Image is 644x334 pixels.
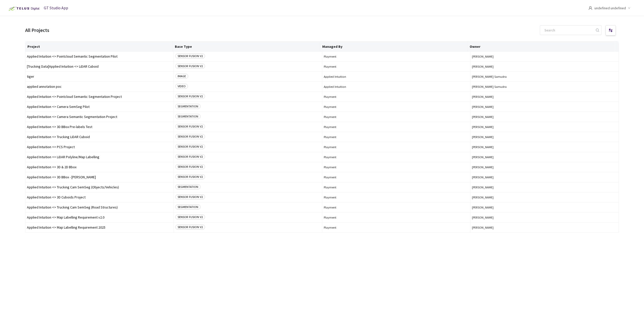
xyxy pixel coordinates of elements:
[628,7,630,9] span: down
[324,226,469,229] span: Playment
[175,184,200,189] span: SEGMENTATION
[472,135,617,139] span: [PERSON_NAME]
[324,65,469,68] span: Playment
[175,64,205,69] span: SENSOR FUSION V2
[175,164,205,169] span: SENSOR FUSION V2
[175,225,205,230] span: SENSOR FUSION V2
[472,145,617,149] span: [PERSON_NAME]
[6,5,41,13] img: Telus
[324,185,469,189] span: Playment
[44,5,68,10] span: GT Studio App
[27,155,172,159] span: Applied Intuition <> LiDAR Polyline/Map Labelling
[468,41,615,52] th: Owner
[324,55,469,58] span: Playment
[320,41,468,52] th: Managed By
[324,155,469,159] span: Playment
[324,145,469,149] span: Playment
[27,175,172,179] span: Applied Intuition <> 3D BBox - [PERSON_NAME]
[324,75,469,78] span: Applied Intuition
[175,194,205,199] span: SENSOR FUSION V2
[175,144,205,149] span: SENSOR FUSION V2
[175,134,205,139] span: SENSOR FUSION V2
[472,226,617,229] span: [PERSON_NAME]
[27,85,172,89] span: applied annotation poc
[175,124,205,129] span: SENSOR FUSION V2
[175,74,188,79] span: IMAGE
[472,125,617,129] span: [PERSON_NAME]
[27,226,172,229] span: Applied Intuition <> Map Labelling Requirement 2025
[472,205,617,209] span: [PERSON_NAME]
[175,94,205,99] span: SENSOR FUSION V2
[25,41,173,52] th: Project
[472,75,617,78] span: [PERSON_NAME] Samudra
[27,105,172,109] span: Applied Intuition <> Camera SemSeg Pilot
[472,65,617,68] span: [PERSON_NAME]
[324,195,469,199] span: Playment
[472,85,617,89] span: [PERSON_NAME] Samudra
[175,215,205,220] span: SENSOR FUSION V2
[472,95,617,99] span: [PERSON_NAME]
[472,195,617,199] span: [PERSON_NAME]
[27,195,172,199] span: Applied Intuition <> 3D Cuboids Project
[27,55,172,58] span: Applied Intuition <> Pointcloud Semantic Segmentation Pilot
[472,155,617,159] span: [PERSON_NAME]
[175,174,205,179] span: SENSOR FUSION V2
[27,95,172,99] span: Applied Intuition <> Pointcloud Semantic Segmentation Project
[25,27,49,34] div: All Projects
[27,216,172,219] span: Applied Intuition <> Map Labelling Requirement v2.0
[588,6,592,10] span: user
[27,65,172,68] span: [Trucking Data]Applied Intuition <> LiDAR Cuboid
[324,216,469,219] span: Playment
[324,115,469,119] span: Playment
[175,104,200,109] span: SEGMENTATION
[175,54,205,59] span: SENSOR FUSION V2
[472,165,617,169] span: [PERSON_NAME]
[324,105,469,109] span: Playment
[175,154,205,159] span: SENSOR FUSION V2
[324,135,469,139] span: Playment
[541,26,595,35] input: Search
[175,114,200,119] span: SEGMENTATION
[472,216,617,219] span: [PERSON_NAME]
[324,85,469,89] span: Applied Intuition
[27,135,172,139] span: Applied Intuition <> Trucking LiDAR Cuboid
[472,105,617,109] span: [PERSON_NAME]
[175,84,188,89] span: VIDEO
[27,125,172,129] span: Applied Intuition <> 3D BBox Pre-labels Test
[324,165,469,169] span: Playment
[324,125,469,129] span: Playment
[324,205,469,209] span: Playment
[324,175,469,179] span: Playment
[324,95,469,99] span: Playment
[27,165,172,169] span: Applied Intuition <> 3D & 2D Bbox
[27,205,172,209] span: Applied Intuition <> Trucking Cam SemSeg (Road Structures)
[472,55,617,58] span: [PERSON_NAME]
[27,115,172,119] span: Applied Intuition <> Camera Semantic Segmentation Project
[472,115,617,119] span: [PERSON_NAME]
[27,75,172,78] span: tiger
[173,41,320,52] th: Base Type
[472,175,617,179] span: [PERSON_NAME]
[472,185,617,189] span: [PERSON_NAME]
[27,145,172,149] span: Applied Intuition <> PCS Project
[175,204,200,210] span: SEGMENTATION
[27,185,172,189] span: Applied Intuition <> Trucking Cam SemSeg (Objects/Vehicles)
